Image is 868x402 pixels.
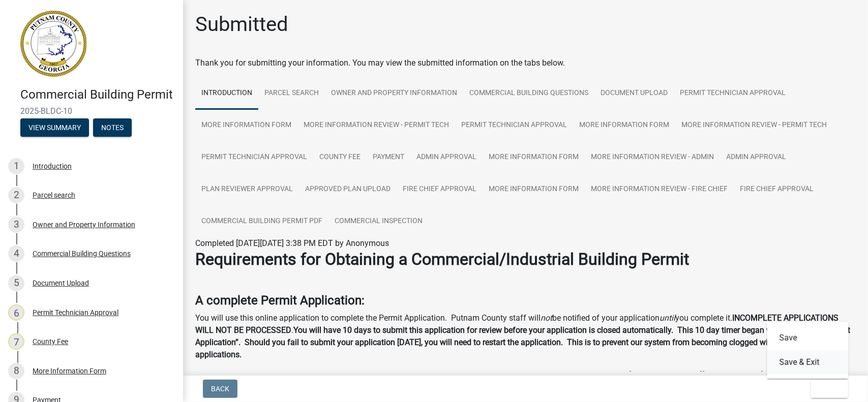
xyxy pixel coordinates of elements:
[8,275,24,291] div: 5
[767,350,849,375] button: Save & Exit
[195,238,389,248] span: Completed [DATE][DATE] 3:38 PM EDT by Anonymous
[20,118,89,137] button: View Summary
[211,385,229,393] span: Back
[33,309,118,316] div: Permit Technician Approval
[313,141,367,174] a: County Fee
[203,380,237,398] button: Back
[585,141,720,174] a: More Information Review - Admin
[195,109,297,142] a: More Information Form
[93,118,132,137] button: Notes
[33,367,106,375] div: More Information Form
[483,173,585,206] a: More Information Form
[674,77,792,110] a: Permit Technician Approval
[463,77,594,110] a: Commercial Building Questions
[195,173,299,206] a: Plan Reviewer Approval
[541,313,552,323] i: not
[195,57,856,69] div: Thank you for submitting your information. You may view the submitted information on the tabs below.
[33,280,89,287] div: Document Upload
[8,158,24,174] div: 1
[585,173,734,206] a: More Information Review - Fire Chief
[594,77,674,110] a: Document Upload
[20,87,175,102] h4: Commercial Building Permit
[20,106,163,116] span: 2025-BLDC-10
[20,124,89,132] wm-modal-confirm: Summary
[720,141,792,174] a: Admin Approval
[573,109,675,142] a: More Information Form
[195,12,288,37] h1: Submitted
[675,109,833,142] a: More Information Review - Permit Tech
[195,77,258,110] a: Introduction
[328,205,429,238] a: Commercial Inspection
[367,141,410,174] a: Payment
[195,293,365,307] strong: A complete Permit Application:
[811,380,848,398] button: Exit
[325,77,463,110] a: Owner and Property Information
[8,187,24,203] div: 2
[195,250,689,269] strong: Requirements for Obtaining a Commercial/Industrial Building Permit
[660,313,675,323] i: until
[767,322,849,379] div: Exit
[33,192,75,199] div: Parcel search
[216,369,856,393] li: Contact the Putnam County Environmental Health Specialist with the Putnam County Health Departmen...
[195,312,856,361] p: You will use this online application to complete the Permit Application. Putnam County staff will...
[33,163,72,170] div: Introduction
[767,326,849,350] button: Save
[93,124,132,132] wm-modal-confirm: Notes
[819,385,834,393] span: Exit
[297,109,455,142] a: More Information Review - Permit Tech
[455,109,573,142] a: Permit Technician Approval
[299,173,397,206] a: Approved Plan Upload
[410,141,483,174] a: Admin Approval
[483,141,585,174] a: More Information Form
[195,205,328,238] a: Commercial Building Permit PDF
[8,217,24,233] div: 3
[734,173,820,206] a: Fire Chief Approval
[195,141,313,174] a: Permit Technician Approval
[258,77,325,110] a: Parcel search
[33,250,131,257] div: Commercial Building Questions
[195,325,850,359] strong: You will have 10 days to submit this application for review before your application is closed aut...
[33,221,135,228] div: Owner and Property Information
[8,363,24,379] div: 8
[20,11,86,77] img: Putnam County, Georgia
[8,333,24,350] div: 7
[8,304,24,321] div: 6
[397,173,483,206] a: Fire Chief Approval
[33,338,68,345] div: County Fee
[8,245,24,262] div: 4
